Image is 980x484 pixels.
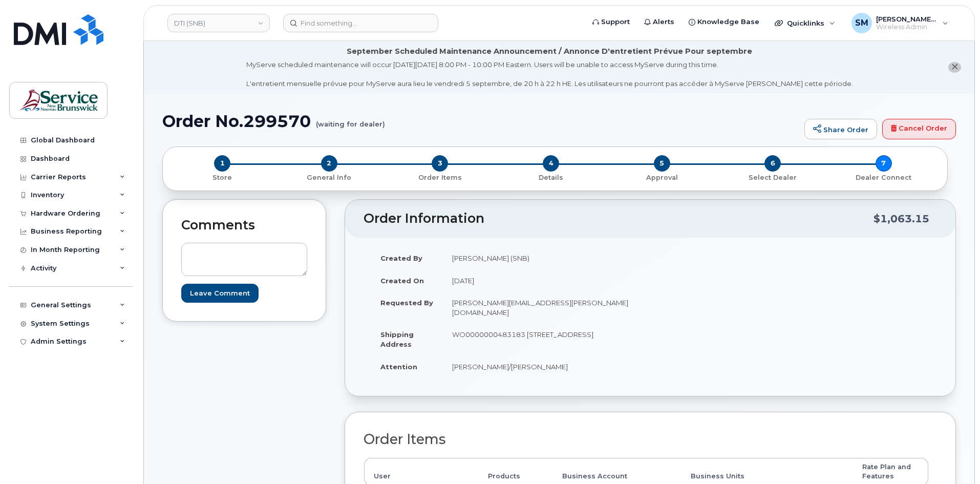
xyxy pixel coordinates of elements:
td: [PERSON_NAME][EMAIL_ADDRESS][PERSON_NAME][DOMAIN_NAME] [443,291,643,323]
p: Approval [610,173,713,182]
a: 4 Details [496,172,607,182]
strong: Created By [380,254,422,262]
span: 5 [654,155,670,172]
p: General Info [278,173,381,182]
h2: Comments [181,218,307,233]
a: 3 Order Items [385,172,496,182]
td: [PERSON_NAME]/[PERSON_NAME] [443,355,643,378]
span: 6 [764,155,781,172]
p: Details [500,173,603,182]
p: Order Items [389,173,492,182]
div: $1,063.15 [874,209,929,228]
td: [PERSON_NAME] (SNB) [443,247,643,269]
a: Share Order [804,119,877,139]
div: September Scheduled Maintenance Announcement / Annonce D'entretient Prévue Pour septembre [347,46,752,57]
strong: Shipping Address [380,330,414,348]
span: 4 [543,155,559,172]
a: 1 Store [171,172,274,182]
p: Select Dealer [721,173,824,182]
div: MyServe scheduled maintenance will occur [DATE][DATE] 8:00 PM - 10:00 PM Eastern. Users will be u... [246,60,853,89]
td: WO0000000483183 [STREET_ADDRESS] [443,323,643,355]
h2: Order Information [364,212,874,226]
small: (waiting for dealer) [316,112,385,128]
td: [DATE] [443,269,643,292]
span: 1 [214,155,230,172]
a: Cancel Order [882,119,956,139]
span: 3 [432,155,448,172]
input: Leave Comment [181,284,259,303]
span: 2 [321,155,337,172]
h2: Order Items [364,432,929,447]
h1: Order No.299570 [162,112,799,130]
a: 6 Select Dealer [717,172,828,182]
strong: Requested By [380,299,433,307]
a: 5 Approval [606,172,717,182]
a: 2 General Info [274,172,385,182]
button: close notification [948,62,961,73]
p: Store [175,173,270,182]
strong: Attention [380,363,417,371]
strong: Created On [380,277,424,285]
